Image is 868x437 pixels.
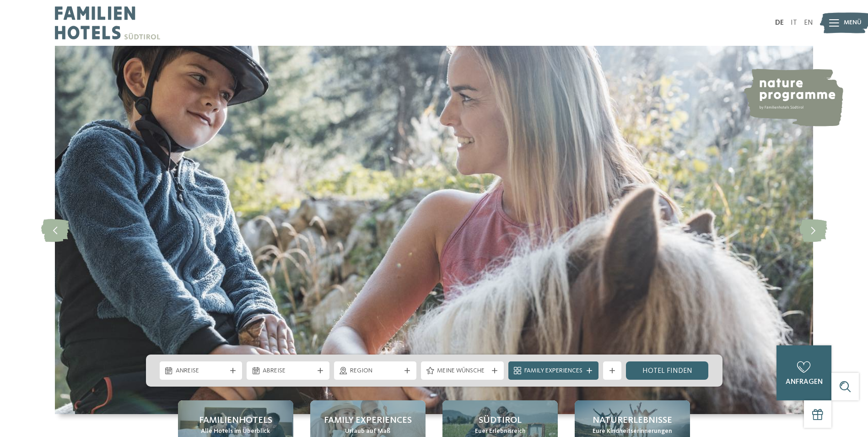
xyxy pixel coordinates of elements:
[201,427,270,436] span: Alle Hotels im Überblick
[804,19,813,27] a: EN
[324,414,412,427] span: Family Experiences
[345,427,390,436] span: Urlaub auf Maß
[524,366,582,376] span: Family Experiences
[475,427,526,436] span: Euer Erlebnisreich
[479,414,522,427] span: Südtirol
[593,427,672,436] span: Eure Kindheitserinnerungen
[350,366,401,376] span: Region
[55,46,813,414] img: Familienhotels Südtirol: The happy family places
[775,19,784,27] a: DE
[176,366,226,376] span: Anreise
[199,414,272,427] span: Familienhotels
[626,361,709,380] a: Hotel finden
[776,345,831,400] a: anfragen
[791,19,797,27] a: IT
[844,18,862,27] span: Menü
[786,378,823,386] span: anfragen
[437,366,488,376] span: Meine Wünsche
[593,414,672,427] span: Naturerlebnisse
[743,69,843,126] img: nature programme by Familienhotels Südtirol
[263,366,313,376] span: Abreise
